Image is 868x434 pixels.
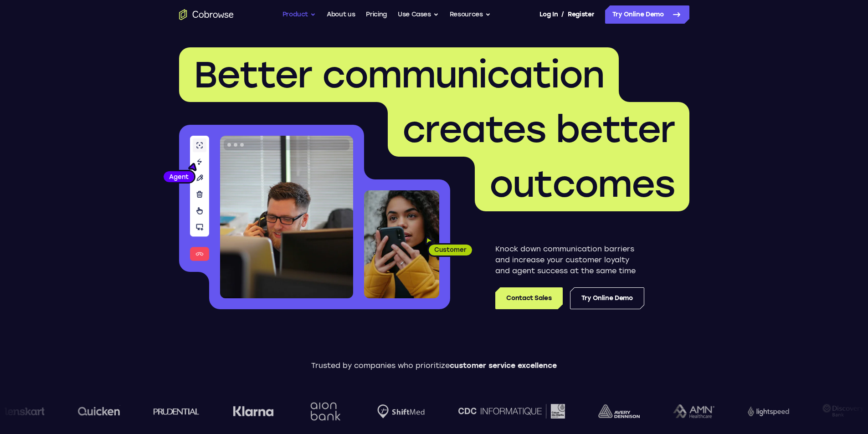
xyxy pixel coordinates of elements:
img: A customer support agent talking on the phone [220,136,353,298]
img: avery-dennison [596,404,637,418]
p: Knock down communication barriers and increase your customer loyalty and agent success at the sam... [495,244,644,276]
button: Product [282,5,316,24]
a: Try Online Demo [605,5,689,24]
a: Try Online Demo [570,287,644,309]
img: Lightspeed [746,406,787,416]
img: AMN Healthcare [671,404,713,419]
a: Contact Sales [495,287,562,309]
img: A customer holding their phone [364,190,439,298]
span: / [561,9,564,20]
span: customer service excellence [450,361,557,370]
a: Register [568,5,594,24]
a: Go to the home page [179,9,234,20]
a: Log In [539,5,558,24]
img: Aion Bank [305,393,342,430]
a: Pricing [366,5,387,24]
a: About us [327,5,355,24]
span: outcomes [489,162,675,206]
button: Use Cases [398,5,439,24]
img: Shiftmed [375,404,423,419]
img: prudential [152,408,198,415]
img: Klarna [231,406,272,417]
button: Resources [450,5,491,24]
span: creates better [402,107,675,151]
img: CDC Informatique [456,404,563,418]
span: Better communication [194,53,604,97]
